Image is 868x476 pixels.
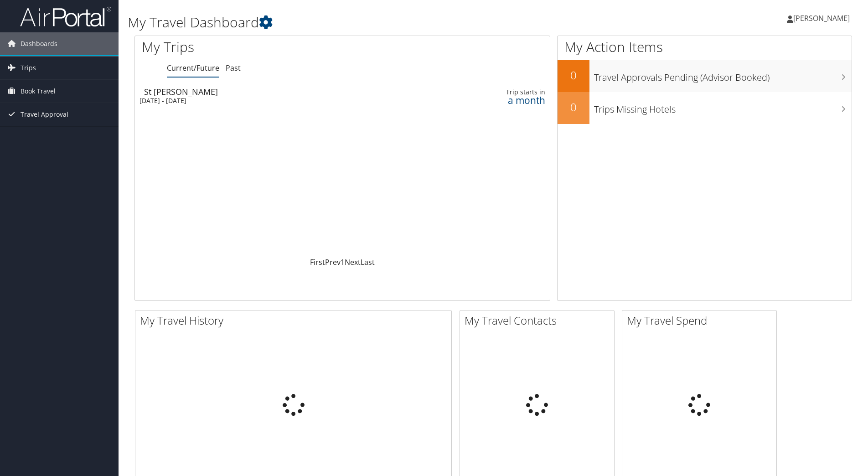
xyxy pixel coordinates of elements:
a: Last [361,257,375,267]
h2: My Travel Spend [627,313,776,328]
span: Dashboards [21,32,57,55]
div: [DATE] - [DATE] [139,97,389,105]
h2: My Travel Contacts [465,313,614,328]
h3: Trips Missing Hotels [594,98,852,116]
a: Past [226,63,241,73]
h2: 0 [558,67,589,83]
a: 0Travel Approvals Pending (Advisor Booked) [558,60,852,92]
a: Next [345,257,361,267]
h3: Travel Approvals Pending (Advisor Booked) [594,67,852,84]
h1: My Trips [142,37,370,57]
div: St [PERSON_NAME] [144,88,394,96]
h1: My Action Items [558,37,852,57]
a: Current/Future [167,63,219,73]
div: a month [448,96,545,104]
h2: My Travel History [140,313,451,328]
a: [PERSON_NAME] [787,5,859,32]
span: Travel Approval [21,103,68,126]
img: airportal-logo.png [20,6,111,27]
div: Trip starts in [448,88,545,96]
span: Trips [21,57,36,79]
a: Prev [325,257,341,267]
a: First [310,257,325,267]
span: Book Travel [21,80,56,103]
a: 0Trips Missing Hotels [558,92,852,124]
a: 1 [341,257,345,267]
h2: 0 [558,99,589,115]
h1: My Travel Dashboard [128,13,615,32]
span: [PERSON_NAME] [793,13,850,23]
